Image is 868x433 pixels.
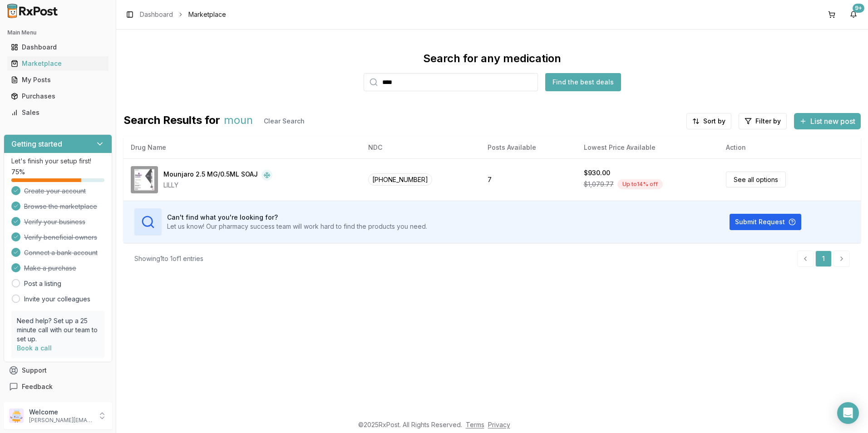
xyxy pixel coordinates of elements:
div: LILLY [163,181,272,190]
button: Find the best deals [545,73,621,91]
a: See all options [726,172,786,187]
nav: pagination [797,251,850,267]
button: Marketplace [4,56,112,71]
th: Posts Available [480,137,576,158]
span: Search Results for [123,113,220,129]
p: Let's finish your setup first! [11,157,104,166]
p: Let us know! Our pharmacy success team will work hard to find the products you need. [167,222,427,231]
th: Drug Name [123,137,361,158]
span: $1,079.77 [584,180,614,189]
img: RxPost Logo [4,4,62,18]
span: Connect a bank account [24,248,98,257]
span: [PHONE_NUMBER] [368,173,432,186]
div: Up to 14 % off [617,179,663,189]
a: List new post [794,118,861,127]
button: List new post [794,113,861,129]
button: Purchases [4,89,112,103]
h2: Main Menu [7,29,108,36]
th: Lowest Price Available [577,137,719,158]
a: Invite your colleagues [24,295,90,304]
div: Marketplace [11,59,105,68]
button: Sales [4,105,112,120]
div: My Posts [11,75,105,84]
div: $930.00 [584,168,610,177]
a: Terms [466,421,484,428]
p: [PERSON_NAME][EMAIL_ADDRESS][DOMAIN_NAME] [29,417,92,424]
h3: Getting started [11,138,62,149]
td: 7 [480,158,576,201]
span: Create your account [24,187,86,196]
div: Dashboard [11,43,105,52]
button: Submit Request [730,214,801,230]
p: Need help? Set up a 25 minute call with our team to set up. [17,316,99,344]
nav: breadcrumb [140,10,226,19]
th: Action [719,137,861,158]
button: My Posts [4,73,112,87]
div: Open Intercom Messenger [837,402,859,424]
button: 9+ [846,7,861,22]
a: 1 [815,251,832,267]
span: Browse the marketplace [24,202,97,211]
button: Filter by [739,113,787,129]
span: Make a purchase [24,264,76,273]
a: Privacy [488,421,510,428]
img: Mounjaro 2.5 MG/0.5ML SOAJ [131,166,158,193]
div: Showing 1 to 1 of 1 entries [134,254,203,263]
span: Filter by [755,117,781,126]
div: Mounjaro 2.5 MG/0.5ML SOAJ [163,170,258,181]
button: Dashboard [4,40,112,54]
button: Clear Search [256,113,312,129]
span: moun [224,113,253,129]
button: Feedback [4,379,112,395]
span: Feedback [22,382,53,391]
th: NDC [361,137,480,158]
span: Marketplace [188,10,226,19]
span: Sort by [703,117,725,126]
a: Book a call [17,344,52,352]
a: Dashboard [7,39,108,55]
button: Sort by [686,113,731,129]
a: Dashboard [140,10,173,19]
div: Purchases [11,92,105,101]
span: Verify beneficial owners [24,233,97,242]
a: My Posts [7,72,108,88]
span: 75 % [11,167,25,177]
span: List new post [810,116,855,127]
div: Search for any medication [423,51,561,66]
h3: Can't find what you're looking for? [167,213,427,222]
div: 9+ [853,4,864,13]
a: Purchases [7,88,108,104]
a: Marketplace [7,55,108,72]
img: User avatar [9,408,24,423]
a: Post a listing [24,279,61,288]
a: Sales [7,104,108,121]
button: Support [4,362,112,379]
span: Verify your business [24,217,85,226]
p: Welcome [29,408,92,417]
div: Sales [11,108,105,117]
